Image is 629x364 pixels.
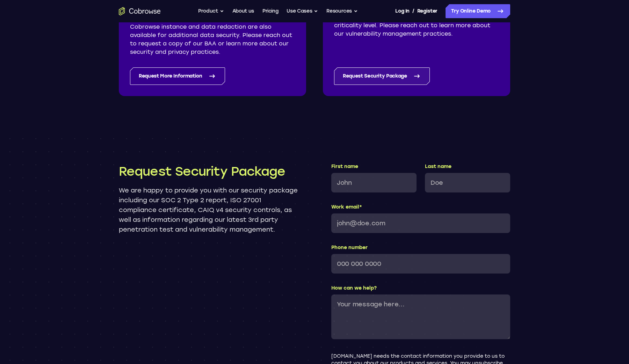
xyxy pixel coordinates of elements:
a: Pricing [262,4,279,18]
a: Log In [395,4,409,18]
p: We are happy to provide you with our security package including our SOC 2 Type 2 report, ISO 2700... [119,185,298,234]
input: John [331,173,417,192]
span: Last name [425,163,451,169]
a: Request More Information [130,67,225,85]
h2: Request Security Package [119,163,298,180]
a: Register [417,4,438,18]
a: Go to the home page [119,7,161,15]
a: Try Online Demo [446,4,510,18]
span: First name [331,163,358,169]
button: Use Cases [287,4,318,18]
button: Product [198,4,224,18]
a: About us [232,4,254,18]
span: / [412,7,414,15]
span: Work email [331,204,359,210]
span: Phone number [331,245,368,250]
a: Request Security Package [334,67,430,85]
button: Resources [326,4,358,18]
input: john@doe.com [331,213,510,233]
input: Doe [425,173,510,192]
span: How can we help? [331,285,377,291]
input: 000 000 0000 [331,254,510,274]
